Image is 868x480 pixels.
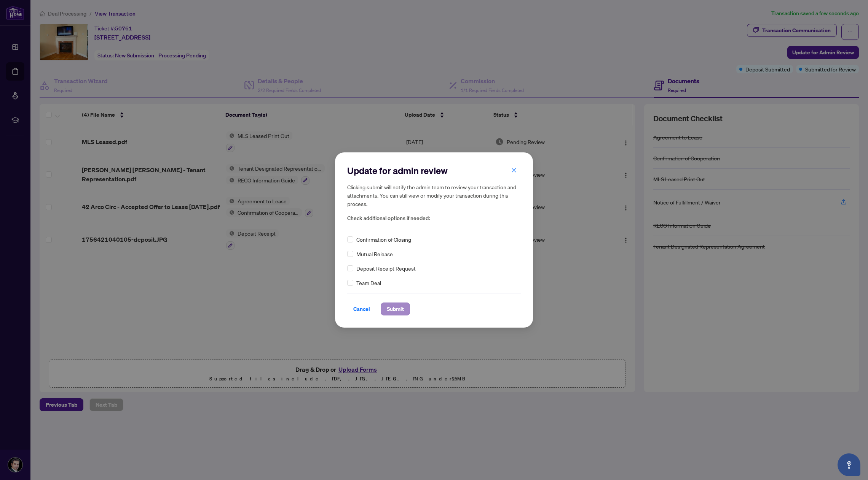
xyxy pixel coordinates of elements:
[347,165,521,177] h2: Update for admin review
[356,235,411,244] span: Confirmation of Closing
[838,453,860,476] button: Open asap
[353,303,370,315] span: Cancel
[381,303,410,315] button: Submit
[511,168,517,173] span: close
[356,250,393,258] span: Mutual Release
[347,183,521,208] h5: Clicking submit will notify the admin team to review your transaction and attachments. You can st...
[347,214,521,223] span: Check additional options if needed:
[387,303,404,315] span: Submit
[356,264,416,272] span: Deposit Receipt Request
[347,303,376,315] button: Cancel
[356,279,381,287] span: Team Deal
